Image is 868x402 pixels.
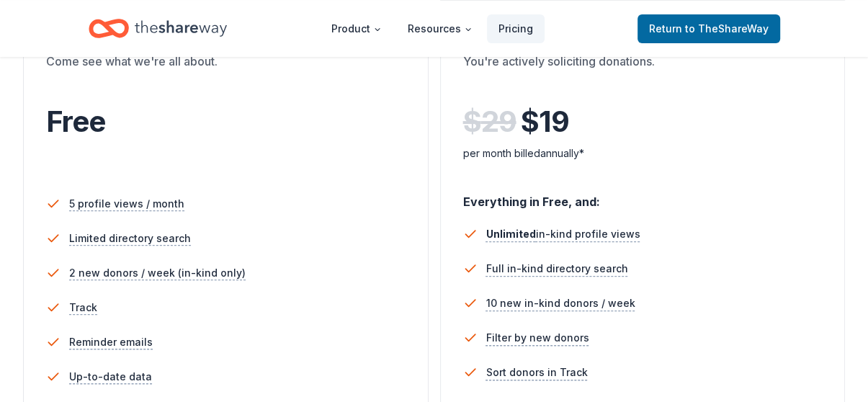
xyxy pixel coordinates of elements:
span: Unlimited [486,228,536,240]
span: Up-to-date data [69,368,152,385]
span: Filter by new donors [486,329,589,347]
a: Pricing [487,14,545,43]
span: Full in-kind directory search [486,260,628,277]
span: in-kind profile views [486,228,640,240]
span: 10 new in-kind donors / week [486,295,635,312]
a: Home [89,12,227,45]
span: Track [69,299,97,316]
nav: Main [320,12,545,45]
div: per month billed annually* [463,145,823,162]
span: Return [649,20,769,37]
span: Sort donors in Track [486,364,588,381]
span: Reminder emails [69,334,153,351]
div: Come see what we're all about. [46,53,406,93]
span: Free [46,104,105,139]
div: Everything in Free, and: [463,181,823,211]
span: $ 19 [521,102,569,142]
button: Resources [396,14,484,43]
span: to TheShareWay [685,22,769,35]
span: 2 new donors / week (in-kind only) [69,264,246,282]
span: Limited directory search [69,230,191,247]
button: Product [320,14,393,43]
a: Returnto TheShareWay [637,14,780,43]
div: You're actively soliciting donations. [463,53,823,93]
span: 5 profile views / month [69,195,184,213]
